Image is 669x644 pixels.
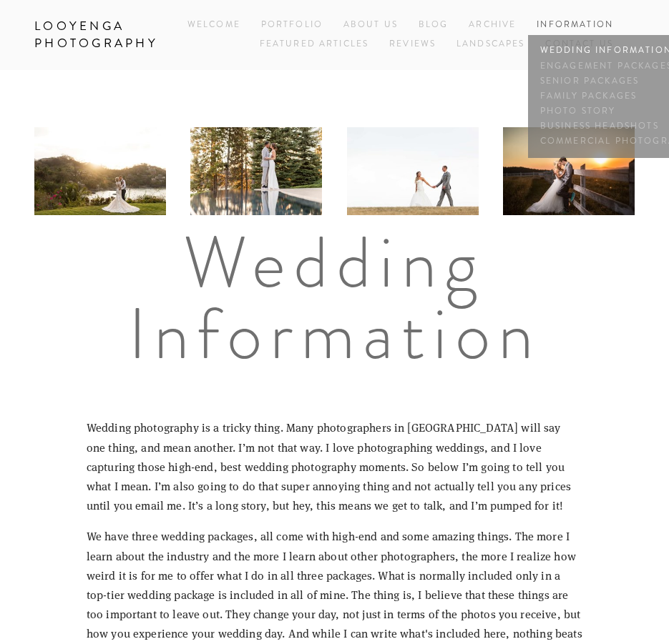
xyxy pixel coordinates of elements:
[419,16,449,35] a: Blog
[187,16,240,35] a: Welcome
[456,35,525,54] a: Landscapes
[343,16,398,35] a: About Us
[190,127,322,215] img: Coeur d'Alene Resort Weddings
[87,227,582,370] h1: Wedding Information
[87,417,582,515] p: Wedding photography is a tricky thing. Many photographers in [GEOGRAPHIC_DATA] will say one thing...
[261,19,323,31] a: Portfolio
[34,127,166,215] img: Destination Wedding Photographers
[469,16,516,35] a: Archive
[260,35,369,54] a: Featured Articles
[24,14,162,56] a: Looyenga Photography
[389,35,436,54] a: Reviews
[503,127,635,215] img: Sunset Wedding Photos
[537,19,613,31] a: Information
[347,127,479,215] img: Settlers Creek Weddings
